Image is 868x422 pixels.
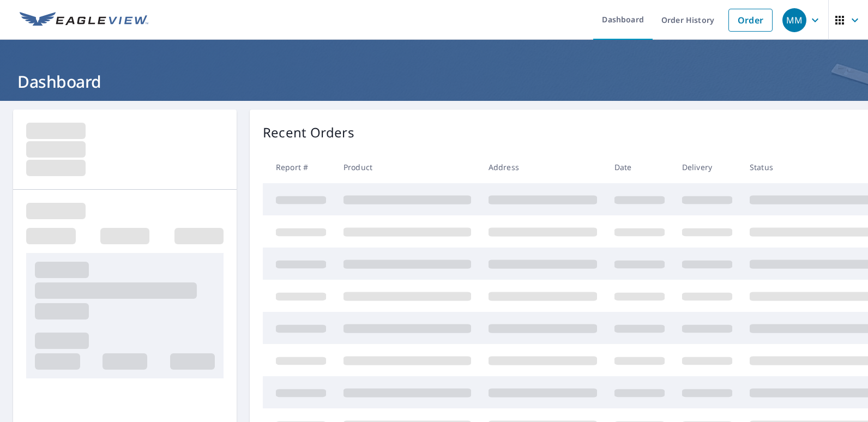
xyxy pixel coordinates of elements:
[480,151,606,183] th: Address
[673,151,741,183] th: Delivery
[20,12,148,28] img: EV Logo
[335,151,480,183] th: Product
[13,70,855,93] h1: Dashboard
[782,8,806,32] div: MM
[263,123,354,142] p: Recent Orders
[263,151,335,183] th: Report #
[728,9,773,32] a: Order
[606,151,673,183] th: Date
